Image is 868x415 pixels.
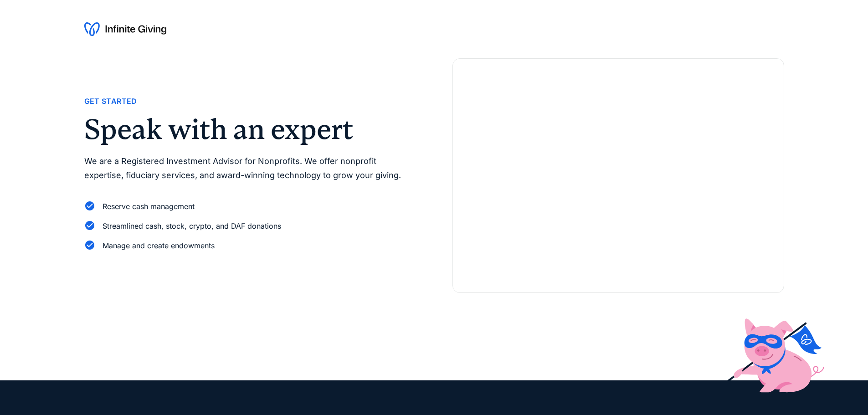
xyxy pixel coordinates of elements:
[103,240,215,252] div: Manage and create endowments
[103,200,195,213] div: Reserve cash management
[467,88,769,278] iframe: Form 0
[103,220,281,232] div: Streamlined cash, stock, crypto, and DAF donations
[84,154,416,182] p: We are a Registered Investment Advisor for Nonprofits. We offer nonprofit expertise, fiduciary se...
[84,95,137,108] div: Get Started
[84,115,416,143] h2: Speak with an expert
